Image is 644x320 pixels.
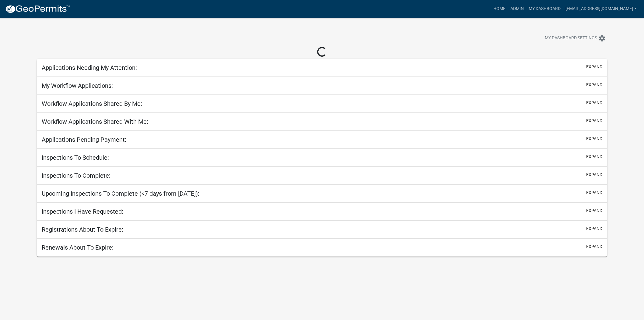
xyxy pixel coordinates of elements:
[586,226,602,232] button: expand
[42,82,113,89] h5: My Workflow Applications:
[42,172,110,179] h5: Inspections To Complete:
[42,226,123,233] h5: Registrations About To Expire:
[42,118,148,125] h5: Workflow Applications Shared With Me:
[508,3,526,15] a: Admin
[586,154,602,160] button: expand
[586,172,602,178] button: expand
[545,35,597,42] span: My Dashboard Settings
[598,35,606,42] i: settings
[526,3,563,15] a: My Dashboard
[42,244,114,251] h5: Renewals About To Expire:
[586,136,602,142] button: expand
[42,64,137,71] h5: Applications Needing My Attention:
[586,190,602,196] button: expand
[563,3,639,15] a: [EMAIL_ADDRESS][DOMAIN_NAME]
[42,136,126,143] h5: Applications Pending Payment:
[42,100,142,107] h5: Workflow Applications Shared By Me:
[586,82,602,88] button: expand
[42,208,123,215] h5: Inspections I Have Requested:
[586,244,602,250] button: expand
[586,100,602,106] button: expand
[586,208,602,214] button: expand
[586,118,602,124] button: expand
[586,64,602,70] button: expand
[42,190,199,197] h5: Upcoming Inspections To Complete (<7 days from [DATE]):
[491,3,508,15] a: Home
[42,154,109,161] h5: Inspections To Schedule:
[540,32,611,44] button: My Dashboard Settingssettings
